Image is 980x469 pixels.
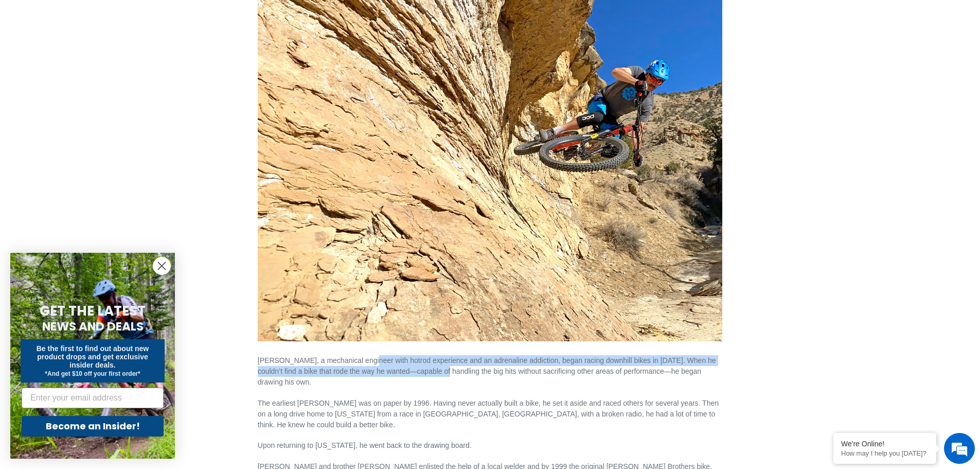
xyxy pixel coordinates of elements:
[153,257,171,275] button: Close dialog
[169,5,193,30] div: Minimize live chat window
[60,130,142,234] span: We're online!
[841,449,929,457] p: How may I help you today?
[37,344,149,369] span: Be the first to find out about new product drops and get exclusive insider deals.
[258,344,722,388] p: [PERSON_NAME], a mechanical engineer with hotrod experience and an adrenaline addiction, began ra...
[45,370,140,377] span: *And get $10 off your first order*
[40,302,146,320] span: GET THE LATEST
[22,416,164,437] button: Become an Insider!
[22,388,164,408] input: Enter your email address
[258,440,722,451] p: Upon returning to [US_STATE], he went back to the drawing board.
[841,440,929,448] div: We're Online!
[11,57,27,72] div: Navigation go back
[33,51,59,77] img: d_696896380_company_1647369064580_696896380
[5,281,196,317] textarea: Type your message and hit 'Enter'
[258,398,722,430] p: The earliest [PERSON_NAME] was on paper by 1996. Having never actually built a bike, he set it as...
[69,58,188,71] div: Chat with us now
[42,318,144,335] span: NEWS AND DEALS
